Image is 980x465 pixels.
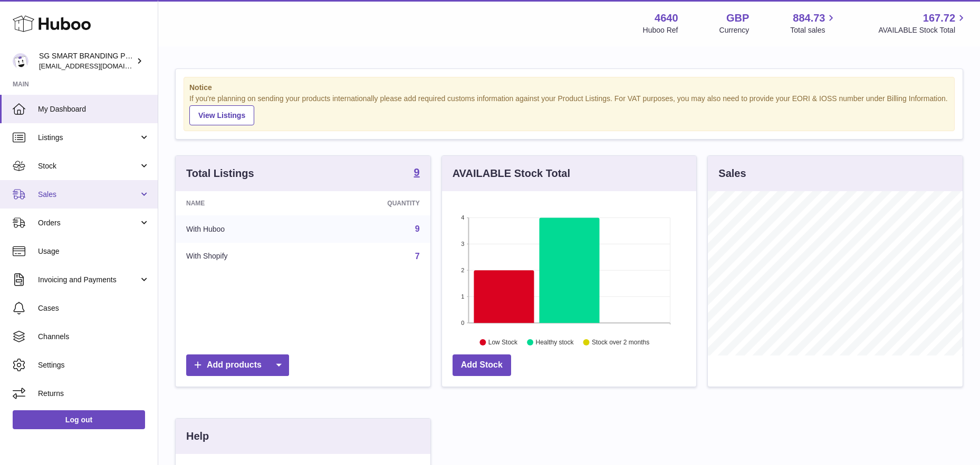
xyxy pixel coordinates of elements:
[176,191,313,215] th: Name
[535,339,574,346] text: Healthy stock
[186,429,209,443] h3: Help
[790,25,837,35] span: Total sales
[461,214,464,221] text: 4
[461,320,464,326] text: 0
[189,105,254,125] a: View Listings
[878,11,967,35] a: 167.72 AVAILABLE Stock Total
[38,275,139,285] span: Invoicing and Payments
[38,218,139,228] span: Orders
[878,25,967,35] span: AVAILABLE Stock Total
[38,161,139,171] span: Stock
[38,332,150,342] span: Channels
[453,166,570,181] h3: AVAILABLE Stock Total
[415,252,420,261] a: 7
[461,293,464,300] text: 1
[186,354,289,376] a: Add products
[719,25,750,35] div: Currency
[414,167,420,177] strong: 9
[38,303,150,313] span: Cases
[38,360,150,370] span: Settings
[38,133,139,143] span: Listings
[13,410,145,429] a: Log out
[415,224,420,233] a: 9
[186,166,254,181] h3: Total Listings
[461,267,464,273] text: 2
[38,389,150,399] span: Returns
[923,11,955,25] span: 167.72
[461,241,464,247] text: 3
[718,166,746,181] h3: Sales
[643,25,678,35] div: Huboo Ref
[176,243,313,270] td: With Shopify
[790,11,837,35] a: 884.73 Total sales
[414,167,420,180] a: 9
[189,83,949,93] strong: Notice
[39,51,134,71] div: SG SMART BRANDING PTE. LTD.
[592,339,649,346] text: Stock over 2 months
[176,215,313,243] td: With Huboo
[38,246,150,256] span: Usage
[189,94,949,125] div: If you're planning on sending your products internationally please add required customs informati...
[38,190,139,200] span: Sales
[39,62,155,70] span: [EMAIL_ADDRESS][DOMAIN_NAME]
[38,104,150,114] span: My Dashboard
[13,53,28,69] img: uktopsmileshipping@gmail.com
[488,339,518,346] text: Low Stock
[655,11,678,25] strong: 4640
[453,354,511,376] a: Add Stock
[313,191,430,215] th: Quantity
[726,11,749,25] strong: GBP
[793,11,825,25] span: 884.73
